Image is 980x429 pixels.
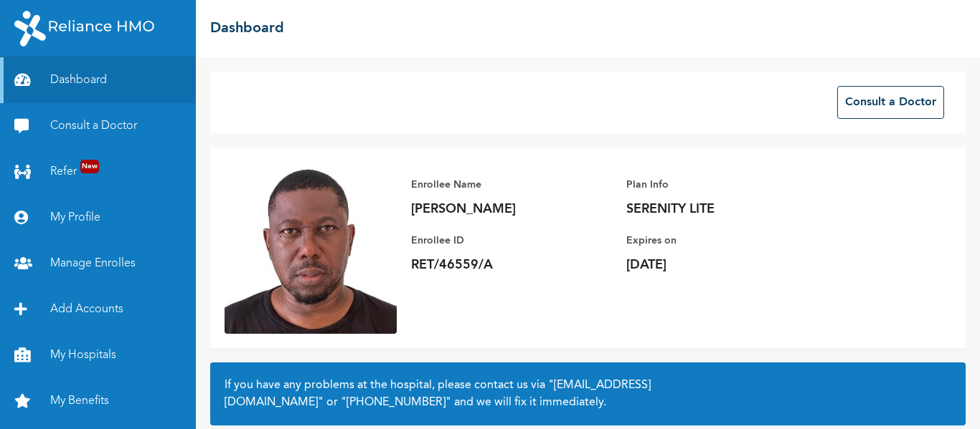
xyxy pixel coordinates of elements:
[80,160,99,173] span: New
[411,232,612,249] p: Enrollee ID
[626,201,827,218] p: SERENITY LITE
[210,18,284,39] h2: Dashboard
[225,162,397,334] img: Enrollee
[626,176,827,193] p: Plan Info
[626,256,827,274] p: [DATE]
[411,201,612,218] p: [PERSON_NAME]
[837,86,944,119] button: Consult a Doctor
[411,176,612,193] p: Enrollee Name
[411,256,612,274] p: RET/46559/A
[341,397,451,408] a: "[PHONE_NUMBER]"
[626,232,827,249] p: Expires on
[225,377,951,411] h2: If you have any problems at the hospital, please contact us via or and we will fix it immediately.
[14,11,154,47] img: RelianceHMO's Logo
